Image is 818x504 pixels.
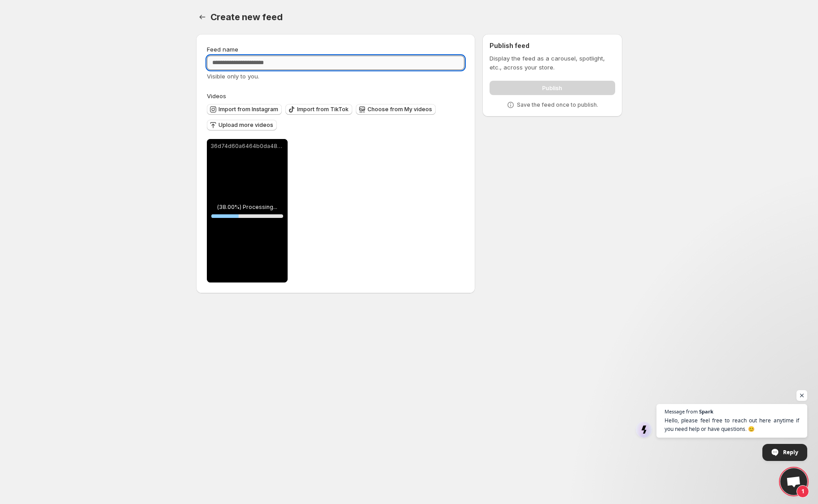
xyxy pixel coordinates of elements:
[285,104,352,115] button: Import from TikTok
[490,41,615,50] h2: Publish feed
[196,11,209,23] button: Settings
[699,409,713,414] span: Spark
[517,101,598,109] p: Save the feed once to publish.
[207,46,238,53] span: Feed name
[367,106,432,113] span: Choose from My videos
[356,104,436,115] button: Choose from My videos
[783,444,798,460] span: Reply
[207,139,288,282] div: 36d74d60a6464b0da48a80015baaa809(38.00%) Processing...38%
[219,122,273,129] span: Upload more videos
[207,104,282,115] button: Import from Instagram
[210,12,283,22] span: Create new feed
[490,54,615,72] p: Display the feed as a carousel, spotlight, etc., across your store.
[219,106,278,113] span: Import from Instagram
[207,73,259,80] span: Visible only to you.
[207,92,226,100] span: Videos
[796,485,809,498] span: 1
[780,468,807,495] div: Open chat
[665,409,698,414] span: Message from
[297,106,349,113] span: Import from TikTok
[665,416,799,433] span: Hello, please feel free to reach out here anytime if you need help or have questions. 😊
[207,120,277,130] button: Upload more videos
[210,143,284,150] p: 36d74d60a6464b0da48a80015baaa809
